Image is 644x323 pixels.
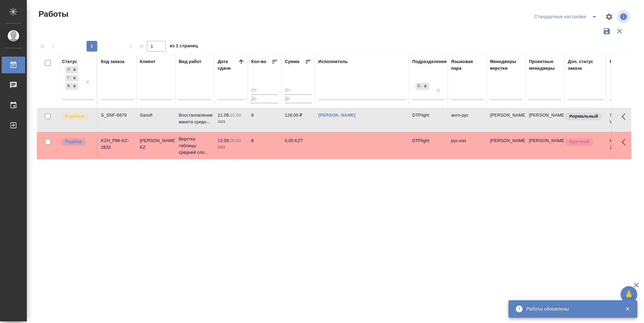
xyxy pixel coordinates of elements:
[251,94,278,103] input: До
[65,138,82,145] p: Подбор
[60,112,94,121] div: Исполнитель выполняет работу
[617,10,631,23] span: Посмотреть информацию
[533,11,601,22] div: split button
[613,25,626,38] button: Сбросить фильтры
[285,58,299,65] div: Сумма
[415,82,430,90] div: DTPlight
[490,112,522,119] p: [PERSON_NAME]
[618,109,634,125] button: Здесь прячутся важные кнопки
[623,287,635,302] span: 🙏
[618,134,634,150] button: Здесь прячутся важные кнопки
[101,58,124,65] div: Код заказа
[140,137,172,151] p: [PERSON_NAME] KZ
[281,109,315,132] td: 128,00 ₽
[600,25,613,38] button: Сохранить фильтры
[179,112,211,125] p: Восстановление макета средн...
[569,113,598,120] p: Нормальный
[230,138,241,143] p: 00:00
[285,94,312,103] input: До
[318,58,348,65] div: Исполнитель
[526,109,565,132] td: [PERSON_NAME]
[179,58,202,65] div: Вид работ
[230,113,241,118] p: 01:00
[218,119,245,125] p: 2025
[529,58,561,72] div: Проектные менеджеры
[409,134,448,157] td: DTPlight
[451,58,483,72] div: Языковая пара
[490,58,522,72] div: Менеджеры верстки
[448,134,487,157] td: рус-каз
[412,58,447,65] div: Подразделение
[65,113,85,120] p: В работе
[621,286,637,303] button: 🙏
[601,9,617,25] span: Настроить таблицу
[218,58,238,72] div: Дата сдачи
[621,306,634,312] button: Закрыть
[318,113,356,118] a: [PERSON_NAME]
[65,74,79,82] div: Подбор, Готов к работе, В работе
[416,83,422,90] div: DTPlight
[65,66,79,74] div: Подбор, Готов к работе, В работе
[248,134,281,157] td: 8
[251,86,278,95] input: От
[285,86,312,95] input: От
[101,112,133,119] div: S_SNF-6879
[610,58,636,65] div: Код работы
[281,134,315,157] td: 0,00 KZT
[251,58,266,65] div: Кол-во
[62,58,77,65] div: Статус
[65,75,71,82] div: Готов к работе
[409,109,448,132] td: DTPlight
[37,9,68,19] span: Работы
[568,58,603,72] div: Доп. статус заказа
[60,137,94,146] div: Можно подбирать исполнителей
[569,138,589,145] p: Срочный
[170,42,198,52] span: из 1 страниц
[448,109,487,132] td: англ-рус
[140,112,172,119] p: Sanofi
[218,144,245,151] p: 2025
[140,58,155,65] div: Клиент
[490,137,522,144] p: [PERSON_NAME]
[101,137,133,151] div: KZH_PMI-KZ-2833
[526,134,565,157] td: [PERSON_NAME]
[218,113,230,118] p: 11.09,
[65,66,71,73] div: Подбор
[65,83,71,90] div: В работе
[526,306,615,312] div: Работы обновлены
[65,82,79,90] div: Подбор, Готов к работе, В работе
[179,136,211,156] p: Верстка таблицы средней сло...
[218,138,230,143] p: 13.09,
[248,109,281,132] td: 8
